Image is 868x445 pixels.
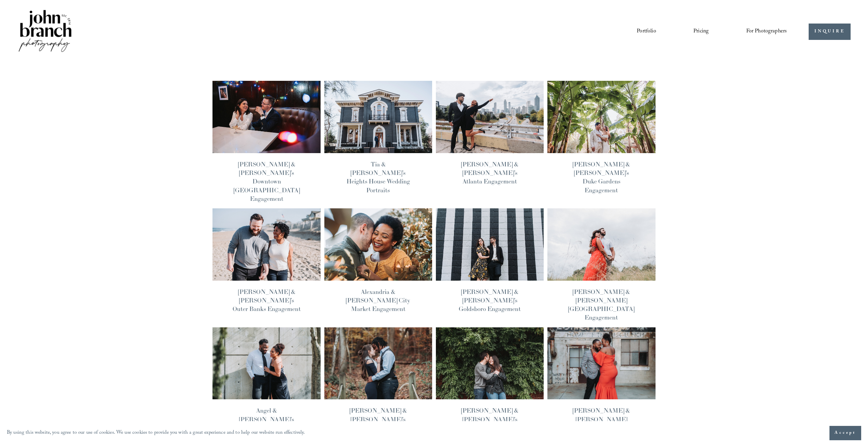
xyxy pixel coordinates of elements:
img: Lorena &amp; Tom’s Downtown Durham Engagement [212,80,321,153]
p: By using this website, you agree to our use of cookies. We use cookies to provide you with a grea... [7,428,305,438]
button: Accept [829,426,861,440]
span: For Photographers [746,26,787,37]
img: Francesca &amp; George's Duke Gardens Engagement [547,80,656,153]
a: Pricing [693,26,709,38]
img: Samantha &amp; Ryan's NC Museum of Art Engagement [547,208,656,281]
a: Alexandria & [PERSON_NAME] City Market Engagement [346,288,410,313]
a: [PERSON_NAME] & [PERSON_NAME]'s Dumbo NYC Engagement [455,406,525,431]
img: John Branch IV Photography [17,9,73,55]
img: Alexandria &amp; Ahmed's City Market Engagement [324,208,432,281]
a: [PERSON_NAME] & [PERSON_NAME] [GEOGRAPHIC_DATA] Engagement [568,288,634,322]
img: Tia &amp; Obinna’s Heights House Wedding Portraits [324,80,432,153]
a: [PERSON_NAME] & [PERSON_NAME]’s Atlanta Engagement [461,160,518,185]
a: [PERSON_NAME] & [PERSON_NAME]'s [PERSON_NAME] Earth Sanctuary Engagement [344,406,412,440]
img: Lauren &amp; Ian’s Outer Banks Engagement [212,208,321,281]
a: INQUIRE [809,24,851,40]
img: Morgan &amp; Cameron's Durham Tobacco Campus Engagement [547,327,656,400]
a: folder dropdown [746,26,787,38]
a: [PERSON_NAME] & [PERSON_NAME]’s Outer Banks Engagement [233,288,301,313]
img: Angel &amp; Brandon's Downtown Raleigh Engagement [212,327,321,400]
a: [PERSON_NAME] & [PERSON_NAME]’s Downtown [GEOGRAPHIC_DATA] Engagement [234,160,300,203]
a: Portfolio [637,26,656,38]
img: Miranda &amp; Jeremy's Timberlake Earth Sanctuary Engagement [324,327,432,400]
img: Adrienne &amp; Michael's Goldsboro Engagement [435,208,544,281]
img: Shakira &amp; Shawn’s Atlanta Engagement [435,80,544,153]
span: Accept [835,430,856,436]
a: [PERSON_NAME] & [PERSON_NAME]'s Duke Gardens Engagement [573,160,630,194]
a: Tia & [PERSON_NAME]’s Heights House Wedding Portraits [347,160,410,194]
img: Amanda &amp; Alex's Dumbo NYC Engagement [435,327,544,400]
a: [PERSON_NAME] & [PERSON_NAME]'s Goldsboro Engagement [459,288,521,313]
